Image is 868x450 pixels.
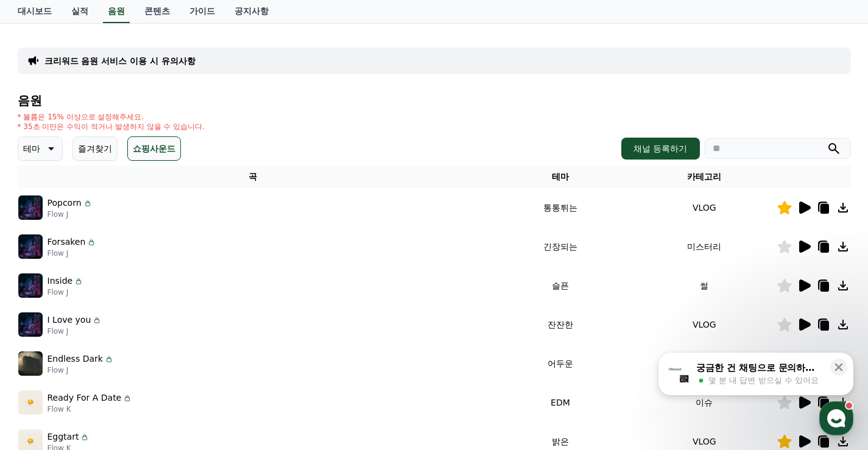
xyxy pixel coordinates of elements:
p: * 35초 미만은 수익이 적거나 발생하지 않을 수 있습니다. [18,122,205,132]
td: 슬픈 [489,266,632,305]
img: music [18,312,43,337]
td: 잔잔한 [489,305,632,344]
td: 썰 [632,266,776,305]
p: 테마 [23,140,40,157]
td: 미스터리 [632,344,776,383]
p: Endless Dark [48,353,103,365]
img: music [18,273,43,298]
th: 곡 [18,166,489,188]
td: VLOG [632,305,776,344]
td: 이슈 [632,383,776,422]
p: I Love you [48,314,91,326]
td: 통통튀는 [489,188,632,227]
span: 설정 [188,367,203,377]
td: VLOG [632,188,776,227]
p: Forsaken [48,236,86,248]
p: Flow J [48,287,84,297]
p: Flow J [48,326,102,336]
img: music [18,351,43,376]
th: 카테고리 [632,166,776,188]
td: 긴장되는 [489,227,632,266]
p: Flow J [48,209,93,219]
p: * 볼륨은 15% 이상으로 설정해주세요. [18,112,205,122]
a: 홈 [4,349,80,379]
p: Inside [48,275,73,287]
button: 채널 등록하기 [621,138,699,160]
td: 미스터리 [632,227,776,266]
p: Ready For A Date [48,392,122,404]
th: 테마 [489,166,632,188]
p: Eggtart [48,431,79,443]
p: Flow K [48,404,133,414]
img: music [18,390,43,415]
td: EDM [489,383,632,422]
p: Flow J [48,365,114,375]
button: 쇼핑사운드 [127,136,181,161]
td: 어두운 [489,344,632,383]
a: 대화 [80,349,157,379]
a: 설정 [157,349,234,379]
span: 대화 [111,368,126,378]
button: 테마 [18,136,63,161]
p: Flow J [48,248,97,258]
img: music [18,234,43,259]
img: music [18,195,43,220]
span: 홈 [38,367,46,377]
button: 즐겨찾기 [72,136,118,161]
p: Popcorn [48,197,82,209]
a: 크리워드 음원 서비스 이용 시 유의사항 [44,55,196,67]
h4: 음원 [18,94,851,107]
